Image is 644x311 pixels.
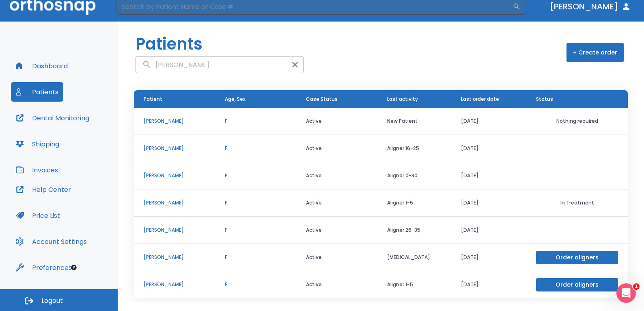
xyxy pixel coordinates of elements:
[225,254,286,261] p: F
[536,278,618,291] button: Order aligners
[225,226,286,234] p: F
[144,96,162,103] span: Patient
[377,217,451,244] td: Aligner 26-35
[377,244,451,271] td: [MEDICAL_DATA]
[451,217,526,244] td: [DATE]
[225,96,246,103] span: Age, Sex
[536,117,618,125] p: Nothing required
[296,244,377,271] td: Active
[11,160,63,180] button: Invoices
[377,271,451,298] td: Aligner 1-5
[451,189,526,217] td: [DATE]
[11,258,77,277] button: Preferences
[461,96,499,103] span: Last order date
[387,96,418,103] span: Last activity
[536,96,553,103] span: Status
[225,145,286,152] p: F
[70,264,78,271] div: Tooltip anchor
[225,281,286,288] p: F
[306,96,338,103] span: Case Status
[225,199,286,207] p: F
[11,108,94,128] button: Dental Monitoring
[144,199,205,207] p: [PERSON_NAME]
[144,226,205,234] p: [PERSON_NAME]
[633,283,640,290] span: 1
[296,162,377,189] td: Active
[144,117,205,125] p: [PERSON_NAME]
[451,271,526,298] td: [DATE]
[536,251,618,264] button: Order aligners
[11,232,92,251] button: Account Settings
[11,134,64,154] button: Shipping
[11,180,76,199] button: Help Center
[144,254,205,261] p: [PERSON_NAME]
[536,199,618,207] p: In Treatment
[377,108,451,135] td: New Patient
[451,135,526,162] td: [DATE]
[136,32,202,56] h1: Patients
[144,281,205,288] p: [PERSON_NAME]
[136,57,287,73] input: search
[377,162,451,189] td: Aligner 0-30
[296,217,377,244] td: Active
[377,189,451,217] td: Aligner 1-5
[451,244,526,271] td: [DATE]
[225,117,286,125] p: F
[451,162,526,189] td: [DATE]
[296,271,377,298] td: Active
[41,296,63,305] span: Logout
[296,135,377,162] td: Active
[11,56,73,76] button: Dashboard
[225,172,286,179] p: F
[296,108,377,135] td: Active
[11,206,65,225] button: Price List
[296,189,377,217] td: Active
[377,135,451,162] td: Aligner 16-25
[566,43,624,62] button: + Create order
[144,145,205,152] p: [PERSON_NAME]
[616,283,636,303] iframe: Intercom live chat
[144,172,205,179] p: [PERSON_NAME]
[451,108,526,135] td: [DATE]
[11,82,63,102] button: Patients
